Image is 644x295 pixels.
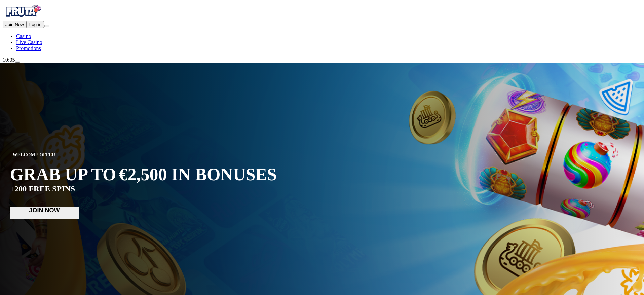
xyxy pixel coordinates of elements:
button: Log in [27,21,44,28]
button: JOIN NOW [10,207,79,219]
button: live-chat [15,61,20,63]
img: Fruta [3,3,43,20]
span: GRAB UP TO [10,164,116,184]
span: €2,500 IN BONUSES [119,166,277,183]
span: Join Now [5,22,24,27]
span: Live Casino [16,39,42,45]
a: Fruta [3,15,43,21]
button: Join Now [3,21,27,28]
span: WELCOME OFFER [10,151,58,159]
span: 10:05 [3,57,15,63]
span: Log in [29,22,41,27]
a: gift-inverted iconPromotions [16,45,41,51]
nav: Primary [3,3,641,51]
span: Promotions [16,45,41,51]
span: +200 FREE SPINS [10,184,75,193]
button: menu [44,25,49,27]
span: JOIN NOW [13,207,76,214]
a: diamond iconCasino [16,33,31,39]
span: Casino [16,33,31,39]
a: poker-chip iconLive Casino [16,39,42,45]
